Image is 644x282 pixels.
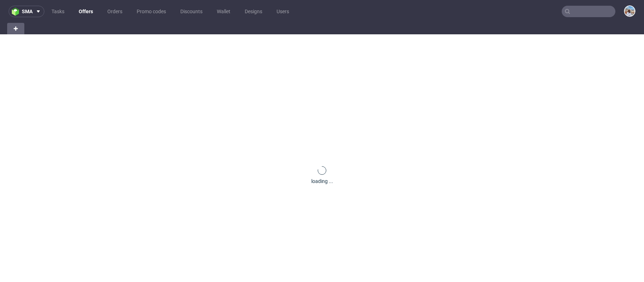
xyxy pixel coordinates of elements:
a: Designs [240,6,267,17]
a: Tasks [47,6,69,17]
span: sma [22,9,33,14]
a: Discounts [176,6,207,17]
a: Promo codes [132,6,170,17]
a: Orders [103,6,127,17]
a: Users [272,6,293,17]
a: Wallet [213,6,235,17]
a: Offers [74,6,97,17]
img: Marta Kozłowska [625,6,635,16]
img: logo [12,8,22,16]
button: sma [9,6,44,17]
div: loading ... [311,178,333,185]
